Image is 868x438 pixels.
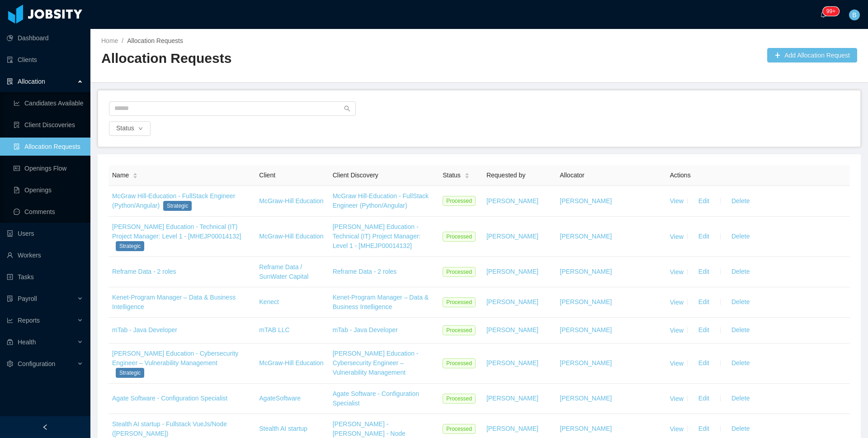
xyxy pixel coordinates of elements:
i: icon: medicine-box [7,339,13,345]
a: View [670,298,684,305]
a: [PERSON_NAME] [560,298,612,305]
span: Allocator [560,171,584,179]
a: [PERSON_NAME] [560,425,612,432]
span: Configuration [18,360,55,367]
i: icon: solution [7,78,13,85]
span: Allocation [18,78,45,85]
a: [PERSON_NAME] [486,359,538,367]
a: [PERSON_NAME] [560,197,612,205]
a: icon: file-doneAllocation Requests [14,138,83,156]
a: McGraw Hill-Education - FullStack Engineer (Python/Angular) [333,192,429,209]
a: [PERSON_NAME] [486,425,538,432]
span: Processed [443,424,476,434]
a: View [670,359,684,367]
button: Delete [724,229,757,244]
a: [PERSON_NAME] [486,395,538,402]
a: icon: file-textOpenings [14,181,83,199]
span: Processed [443,196,476,206]
span: Requested by [486,171,525,179]
a: [PERSON_NAME] [560,395,612,402]
span: Processed [443,297,476,307]
a: Agate Software - Configuration Specialist [112,395,227,402]
a: icon: profileTasks [7,268,83,286]
a: View [670,425,684,432]
span: Actions [670,171,691,179]
a: icon: auditClients [7,51,83,69]
span: Processed [443,358,476,368]
a: McGraw Hill-Education - FullStack Engineer (Python/Angular) [112,192,235,209]
a: View [670,326,684,333]
a: icon: userWorkers [7,246,83,264]
button: Delete [724,391,757,406]
a: icon: pie-chartDashboard [7,29,83,47]
a: View [670,233,684,240]
a: Agate Software - Configuration Specialist [333,390,419,407]
span: Strategic [116,241,144,251]
a: Stealth AI startup - Fullstack VueJs/Node ([PERSON_NAME]) [112,420,227,437]
span: Client Discovery [333,171,378,179]
button: Delete [724,422,757,436]
a: Reframe Data - 2 roles [112,268,176,275]
span: Payroll [18,295,37,302]
a: mTab - Java Developer [333,326,398,333]
a: View [670,268,684,275]
a: icon: idcardOpenings Flow [14,159,83,177]
button: Delete [724,295,757,309]
span: Allocation Requests [127,37,183,44]
a: icon: messageComments [14,203,83,221]
a: icon: line-chartCandidates Available [14,94,83,112]
span: Processed [443,267,476,277]
button: Edit [691,422,717,436]
button: Delete [724,194,757,208]
a: McGraw-Hill Education [259,233,323,240]
h2: Allocation Requests [101,49,479,68]
i: icon: line-chart [7,317,13,324]
i: icon: caret-up [133,171,138,174]
span: Reports [18,317,40,324]
span: Processed [443,232,476,242]
a: mTAB LLC [259,326,289,333]
div: Sort [464,171,470,178]
span: Status [443,171,461,180]
a: [PERSON_NAME] [486,233,538,240]
a: Kenet-Program Manager – Data & Business Intelligence [333,294,429,310]
span: Client [259,171,275,179]
a: [PERSON_NAME] [486,298,538,305]
button: Edit [691,323,717,338]
span: / [122,37,123,44]
a: [PERSON_NAME] [560,359,612,367]
button: Edit [691,295,717,309]
a: View [670,395,684,402]
i: icon: caret-down [464,175,469,178]
i: icon: caret-down [133,175,138,178]
a: [PERSON_NAME] [486,268,538,275]
a: [PERSON_NAME] Education - Technical (IT) Project Manager: Level 1 - [MHEJP00014132] [112,223,241,240]
button: Delete [724,265,757,279]
button: Edit [691,391,717,406]
a: [PERSON_NAME] Education - Cybersecurity Engineer – Vulnerability Management [333,350,419,376]
a: [PERSON_NAME] [560,268,612,275]
a: [PERSON_NAME] [560,233,612,240]
span: Strategic [163,201,192,211]
span: Health [18,338,36,346]
a: Kenect [259,298,279,305]
span: B [852,10,856,20]
button: Statusicon: down [109,121,151,136]
i: icon: file-protect [7,295,13,302]
a: McGraw-Hill Education [259,197,323,205]
a: icon: file-searchClient Discoveries [14,116,83,134]
a: View [670,197,684,205]
a: [PERSON_NAME] [486,326,538,333]
a: Home [101,37,118,44]
i: icon: caret-up [464,171,469,174]
span: Processed [443,394,476,404]
a: Kenet-Program Manager – Data & Business Intelligence [112,294,236,310]
sup: 245 [823,7,839,16]
i: icon: bell [820,11,826,18]
a: Stealth AI startup [259,425,307,432]
button: Edit [691,194,717,208]
button: Edit [691,265,717,279]
a: [PERSON_NAME] [560,326,612,333]
button: Delete [724,323,757,338]
a: icon: robotUsers [7,224,83,243]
